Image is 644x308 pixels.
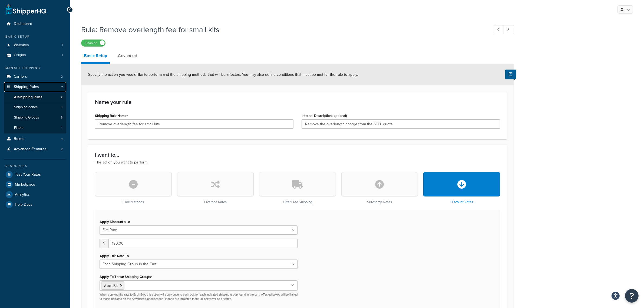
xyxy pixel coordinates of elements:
p: When applying the rate to Each Box, this action will apply once to each box for each indicated sh... [100,293,298,301]
a: Carriers2 [4,72,66,82]
div: Override Rates [177,172,254,204]
a: Advanced Features2 [4,144,66,154]
span: Origins [14,53,26,58]
a: Next Record [504,25,514,34]
h1: Rule: Remove overlength fee for small kits [81,24,484,35]
h3: Name your rule [95,99,500,105]
a: Shipping Zones5 [4,102,66,112]
span: 1 [61,126,62,130]
a: Filters1 [4,123,66,133]
a: Boxes [4,134,66,144]
a: Dashboard [4,19,66,29]
label: Apply This Rate To [100,254,129,258]
span: 2 [61,74,63,79]
a: Shipping Groups9 [4,113,66,123]
span: Websites [14,43,29,48]
label: Internal Description (optional) [302,114,347,118]
li: Advanced Features [4,144,66,154]
a: Websites1 [4,40,66,50]
span: Dashboard [14,22,32,26]
span: Marketplace [15,182,35,187]
span: $ [100,239,108,248]
li: Carriers [4,72,66,82]
a: Origins1 [4,50,66,60]
h3: I want to... [95,152,500,158]
span: Filters [14,126,23,130]
span: Carriers [14,74,27,79]
span: 5 [61,105,62,110]
li: Origins [4,50,66,60]
a: Help Docs [4,200,66,209]
span: Shipping Rules [14,85,39,89]
div: Resources [4,164,66,168]
div: Manage Shipping [4,66,66,70]
span: Small Kit [104,283,117,288]
button: Open Resource Center [625,289,639,303]
span: Shipping Groups [14,115,39,120]
label: Enabled [81,40,105,46]
span: All Shipping Rules [14,95,42,100]
a: Advanced [115,49,140,62]
label: Shipping Rule Name [95,114,128,118]
span: 1 [62,53,63,58]
a: Shipping Rules [4,82,66,92]
span: 9 [61,115,62,120]
span: Advanced Features [14,147,47,152]
li: Filters [4,123,66,133]
span: Test Your Rates [15,172,41,177]
li: Websites [4,40,66,50]
a: Basic Setup [81,49,110,64]
span: Boxes [14,137,24,141]
a: Previous Record [494,25,504,34]
li: Shipping Rules [4,82,66,133]
span: Specify the action you would like to perform and the shipping methods that will be affected. You ... [88,72,358,77]
div: Offer Free Shipping [259,172,336,204]
a: Test Your Rates [4,170,66,179]
div: Basic Setup [4,34,66,39]
div: Discount Rates [423,172,500,204]
label: Apply To These Shipping Groups [100,275,152,279]
a: Analytics [4,190,66,199]
span: Shipping Zones [14,105,38,110]
span: 2 [61,147,63,152]
a: AllShipping Rules2 [4,92,66,102]
label: Apply Discount as a [100,220,130,224]
span: Analytics [15,192,30,197]
div: Hide Methods [95,172,172,204]
li: Shipping Groups [4,113,66,123]
p: The action you want to perform. [95,159,500,165]
span: 2 [61,95,62,100]
div: Surcharge Rates [341,172,418,204]
span: Help Docs [15,202,32,207]
a: Marketplace [4,180,66,189]
button: Show Help Docs [505,70,516,79]
span: 1 [62,43,63,48]
li: Shipping Zones [4,102,66,112]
